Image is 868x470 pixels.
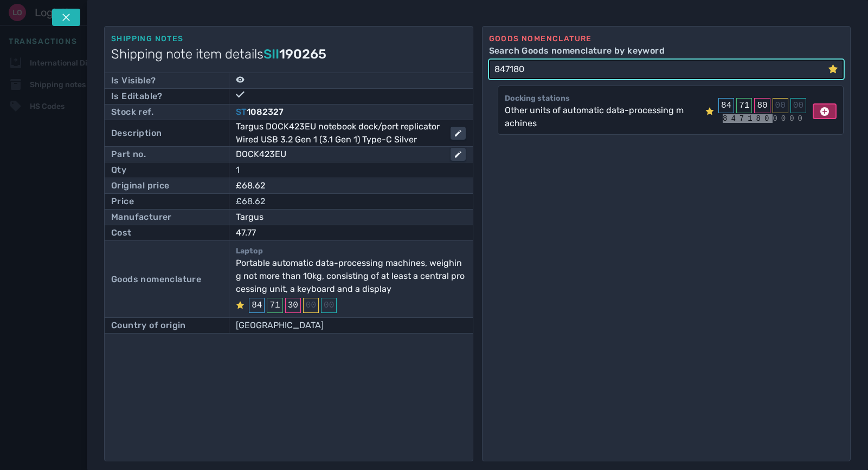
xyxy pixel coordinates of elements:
div: Country of origin [111,319,186,332]
div: Targus [236,211,450,224]
div: 71 [736,98,752,113]
span: 190265 [279,47,326,62]
div: Price [111,195,134,208]
div: Qty [111,164,126,177]
div: 00 [303,298,319,313]
div: 1 [236,164,465,177]
div: Shipping notes [111,33,466,44]
div: Targus DOCK423EU notebook dock/port replicator Wired USB 3.2 Gen 1 (3.1 Gen 1) Type-C Silver [236,120,441,146]
div: DOCK423EU [236,148,441,161]
div: 00 [321,298,337,313]
div: 30 [285,298,301,313]
div: Stock ref. [111,106,153,119]
span: ST [236,107,247,117]
h1: Shipping note item details [111,44,466,64]
div: Is Visible? [111,74,156,87]
input: Search Goods nomenclature by keyword [490,61,828,78]
button: Tap escape key to close [52,9,80,26]
div: £68.62 [236,179,450,192]
div: Description [111,127,162,140]
div: 80 [754,98,770,113]
span: 1082327 [247,107,284,117]
div: Cost [111,226,132,239]
div: Manufacturer [111,211,172,224]
div: 00 [773,98,788,113]
div: Goods nomenclature [489,33,844,44]
span: SII [263,47,279,62]
div: Part no. [111,148,146,161]
div: 84 [249,298,265,313]
p: Laptop [236,245,465,257]
div: Is Editable? [111,90,163,103]
div: 00 [790,98,806,113]
label: Search Goods nomenclature by keyword [489,44,844,57]
div: 47.77 [236,226,450,239]
div: [GEOGRAPHIC_DATA] [236,319,465,332]
div: Other units of automatic data-processing machines [505,104,686,130]
div: £68.62 [236,195,465,208]
div: 71 [267,298,282,313]
div: Portable automatic data-processing machines, weighing not more than 10kg, consisting of at least ... [236,257,465,296]
mark: 847180 [723,114,773,123]
div: Docking stations [505,93,699,104]
div: Original price [111,179,170,192]
div: 84 [718,98,734,113]
div: Goods nomenclature [111,273,201,286]
div: 0000 [718,113,808,125]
